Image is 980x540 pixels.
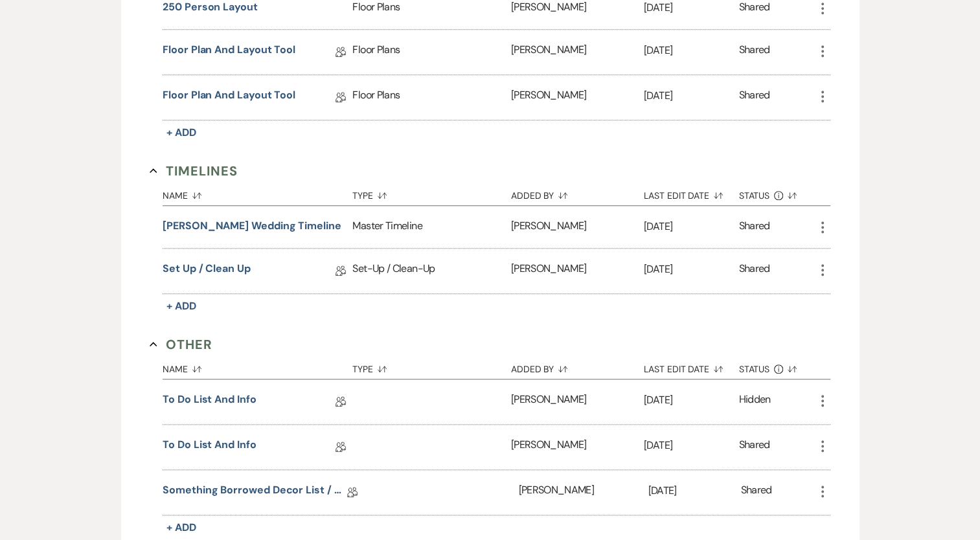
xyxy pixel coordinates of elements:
[511,30,644,74] div: [PERSON_NAME]
[150,335,212,354] button: Other
[163,261,251,281] a: Set Up / Clean Up
[163,354,352,379] button: Name
[352,354,510,379] button: Type
[739,437,770,457] div: Shared
[163,519,200,537] button: + Add
[163,87,295,107] a: Floor plan and layout tool
[739,392,771,412] div: Hidden
[163,437,256,457] a: To Do List and Info
[511,206,644,248] div: [PERSON_NAME]
[163,124,200,142] button: + Add
[352,206,510,248] div: Master Timeline
[150,161,238,181] button: Timelines
[739,354,815,379] button: Status
[352,249,510,293] div: Set-Up / Clean-Up
[166,299,196,313] span: + Add
[644,354,739,379] button: Last Edit Date
[511,379,644,424] div: [PERSON_NAME]
[163,218,341,234] button: [PERSON_NAME] wedding timeline
[739,191,770,200] span: Status
[163,42,295,62] a: Floor plan and layout tool
[739,218,770,236] div: Shared
[166,521,196,534] span: + Add
[352,75,510,120] div: Floor Plans
[511,181,644,205] button: Added By
[518,470,648,515] div: [PERSON_NAME]
[163,482,347,502] a: Something Borrowed Decor List / Selection Form
[511,425,644,469] div: [PERSON_NAME]
[511,75,644,120] div: [PERSON_NAME]
[644,261,739,278] p: [DATE]
[739,87,770,107] div: Shared
[739,261,770,281] div: Shared
[163,392,256,412] a: To Do List and Info
[739,181,815,205] button: Status
[648,482,741,499] p: [DATE]
[166,126,196,139] span: + Add
[739,42,770,62] div: Shared
[644,42,739,59] p: [DATE]
[644,392,739,409] p: [DATE]
[163,297,200,315] button: + Add
[739,365,770,374] span: Status
[352,181,510,205] button: Type
[511,354,644,379] button: Added By
[644,181,739,205] button: Last Edit Date
[352,30,510,74] div: Floor Plans
[511,249,644,293] div: [PERSON_NAME]
[644,218,739,235] p: [DATE]
[644,437,739,454] p: [DATE]
[163,181,352,205] button: Name
[740,482,771,502] div: Shared
[644,87,739,104] p: [DATE]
